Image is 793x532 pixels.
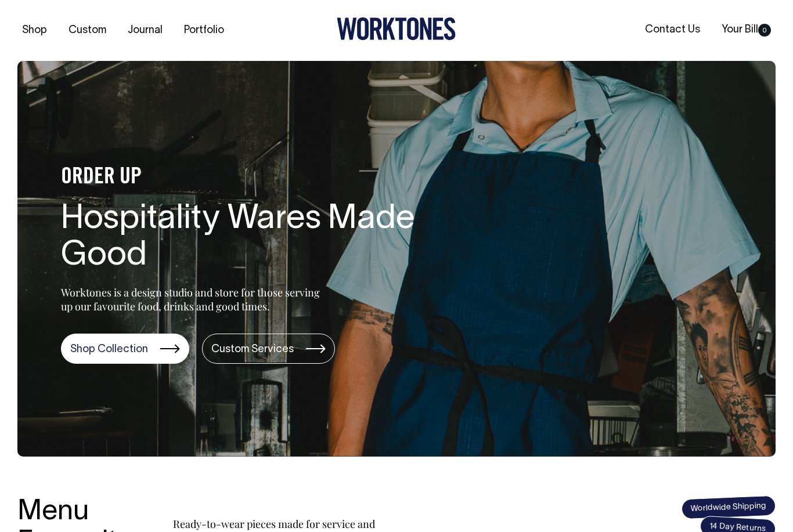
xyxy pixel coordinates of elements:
h4: ORDER UP [61,165,432,190]
a: Custom [64,21,111,40]
a: Journal [123,21,167,40]
h1: Hospitality Wares Made Good [61,201,432,276]
span: 0 [758,24,771,37]
a: Portfolio [179,21,229,40]
p: Worktones is a design studio and store for those serving up our favourite food, drinks and good t... [61,285,325,313]
a: Custom Services [202,334,335,364]
span: Worldwide Shipping [681,495,776,519]
a: Shop Collection [61,334,189,364]
a: Your Bill0 [717,20,776,39]
a: Shop [17,21,52,40]
a: Contact Us [640,20,705,39]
